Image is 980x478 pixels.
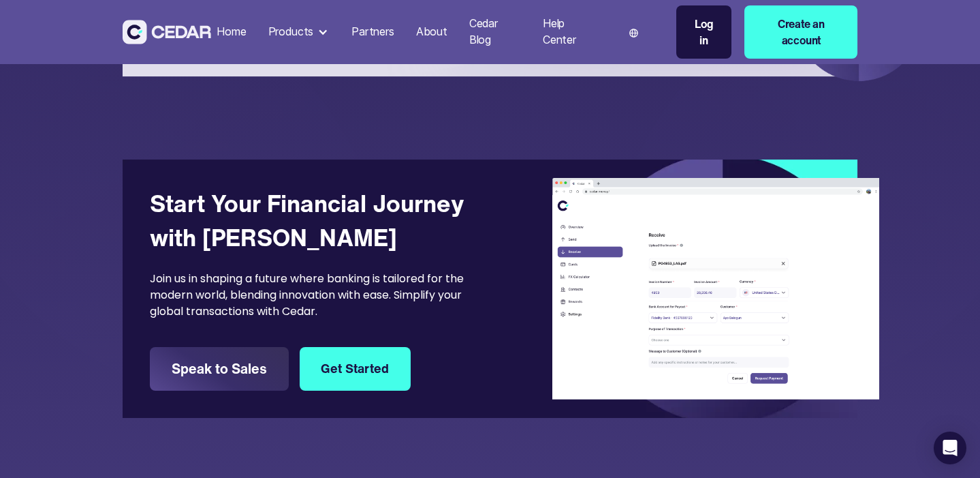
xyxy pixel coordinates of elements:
div: Open Intercom Messenger [934,432,966,464]
div: Products [268,24,314,40]
img: world icon [629,29,638,38]
div: Log in [690,16,718,48]
div: About [416,24,447,40]
p: Join us in shaping a future where banking is tailored for the modern world, blending innovation w... [150,271,490,320]
div: Products [263,18,336,46]
a: Create an account [744,5,857,59]
a: Speak to Sales [150,347,289,391]
div: Home [217,24,246,40]
a: Cedar Blog [464,9,526,55]
a: Help Center [537,9,605,55]
div: Cedar Blog [469,16,521,48]
a: Log in [676,5,731,59]
div: Help Center [543,16,599,48]
h4: Start Your Financial Journey with [PERSON_NAME] [150,187,490,254]
div: Partners [351,24,394,40]
a: About [411,17,453,47]
a: Get Started [300,347,411,391]
a: Partners [346,17,400,47]
a: Home [211,17,251,47]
